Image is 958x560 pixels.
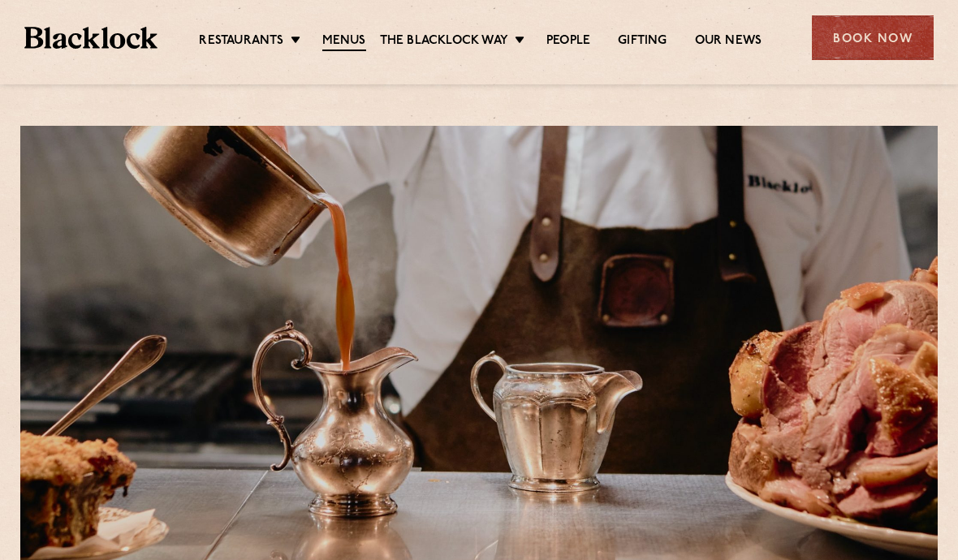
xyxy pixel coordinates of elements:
a: Menus [322,33,366,51]
a: People [546,33,590,50]
a: Our News [695,33,762,50]
a: Restaurants [199,33,283,50]
div: Book Now [812,15,934,60]
a: The Blacklock Way [380,33,508,50]
img: BL_Textured_Logo-footer-cropped.svg [24,27,158,50]
a: Gifting [618,33,667,50]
